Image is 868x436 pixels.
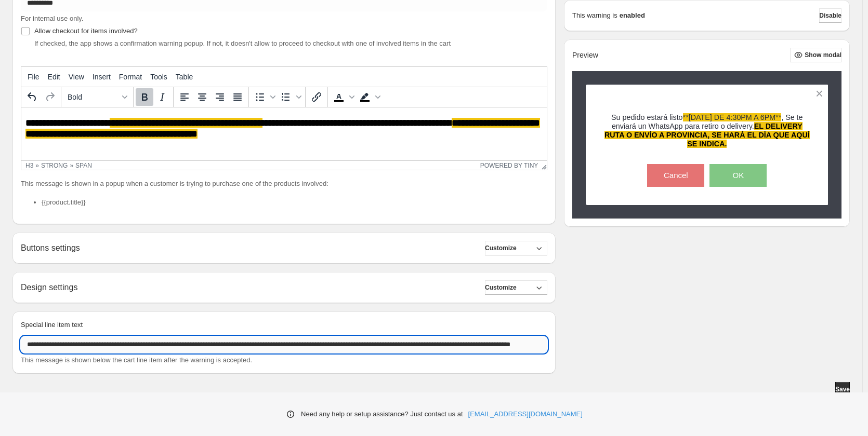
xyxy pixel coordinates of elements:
[21,243,80,253] h2: Buttons settings
[75,162,92,169] div: span
[42,197,547,208] li: {{product.title}}
[229,88,246,106] button: Justify
[23,88,41,106] button: Undo
[21,107,547,160] iframe: Rich Text Area
[68,93,119,101] span: Bold
[70,162,73,169] div: »
[604,122,810,148] span: EL DELIVERY RUTA O ENVÍO A PROVINCIA, SE HARÁ EL DÍA QUE AQUÍ SE INDICA.
[330,88,356,106] div: Text color
[69,73,84,81] span: View
[28,73,40,81] span: File
[150,73,167,81] span: Tools
[683,113,782,121] span: **[DATE] DE 4:30PM A 6PM**
[176,73,193,81] span: Table
[211,88,229,106] button: Align right
[647,164,704,187] button: Cancel
[34,39,451,47] span: If checked, the app shows a confirmation warning popup. If not, it doesn't allow to proceed to ch...
[21,282,77,292] h2: Design settings
[21,321,83,329] span: Special line item text
[485,283,517,292] span: Customize
[136,88,153,106] button: Bold
[21,179,547,189] p: This message is shown in a popup when a customer is trying to purchase one of the products involved:
[620,10,645,21] strong: enabled
[119,73,142,81] span: Format
[21,356,252,364] span: This message is shown below the cart line item after the warning is accepted.
[819,11,841,20] span: Disable
[48,73,60,81] span: Edit
[480,162,538,169] a: Powered by Tiny
[25,162,33,169] div: h3
[308,88,325,106] button: Insert/edit link
[572,10,617,21] p: This warning is
[819,8,841,23] button: Disable
[709,164,767,187] button: OK
[356,88,382,106] div: Background color
[35,162,39,169] div: »
[538,161,547,170] div: Resize
[34,27,138,35] span: Allow checkout for items involved?
[485,280,547,295] button: Customize
[251,88,277,106] div: Bullet list
[485,241,547,255] button: Customize
[41,162,68,169] div: strong
[468,409,583,419] a: [EMAIL_ADDRESS][DOMAIN_NAME]
[277,88,303,106] div: Numbered list
[835,385,850,393] span: Save
[41,88,59,106] button: Redo
[153,88,171,106] button: Italic
[193,88,211,106] button: Align center
[805,51,841,59] span: Show modal
[835,382,850,397] button: Save
[21,15,83,22] span: For internal use only.
[176,88,193,106] button: Align left
[485,244,517,252] span: Customize
[790,48,841,62] button: Show modal
[604,113,810,149] h3: Su pedido estará listo , Se te enviará un WhatsApp para retiro o delivery.
[63,88,131,106] button: Formats
[93,73,111,81] span: Insert
[572,51,598,60] h2: Preview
